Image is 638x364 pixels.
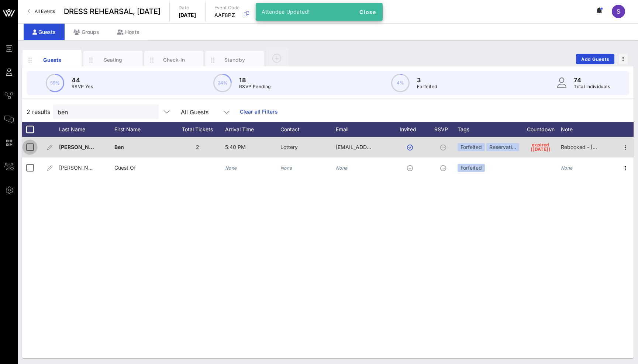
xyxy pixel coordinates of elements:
div: Guests [36,56,69,64]
div: Invited [391,122,432,137]
i: None [336,165,348,171]
span: [PERSON_NAME] [59,164,101,171]
span: Attendee Updated! [262,8,310,15]
i: None [280,165,292,171]
span: Lottery [280,144,298,150]
p: 74 [574,76,610,84]
span: Close [359,9,377,15]
button: Add Guests [576,54,614,64]
div: Groups [65,24,108,40]
div: Standby [218,56,251,63]
div: Note [561,122,616,137]
div: Reservati… [486,143,519,151]
a: Clear all Filters [240,108,278,116]
p: RSVP Pending [239,83,271,90]
div: First Name [114,122,170,137]
div: Arrival Time [225,122,280,137]
div: RSVP [432,122,458,137]
p: 44 [72,76,93,84]
p: Total Individuals [574,83,610,90]
p: [DATE] [179,11,196,19]
div: Email [336,122,391,137]
span: expired ([DATE]) [531,143,551,152]
div: Check-In [158,56,190,63]
p: Forfeited [417,83,437,90]
div: All Guests [181,109,208,115]
p: RSVP Yes [72,83,93,90]
span: [EMAIL_ADDRESS][DOMAIN_NAME] [336,144,425,150]
div: Last Name [59,122,114,137]
span: 5:40 PM [225,144,246,150]
div: Forfeited [458,143,485,151]
span: Ben [114,144,124,150]
span: S [617,8,620,15]
div: Hosts [108,24,148,40]
p: AAF8PZ [214,11,240,19]
span: 2 results [27,107,50,116]
span: All Events [35,8,55,14]
i: None [561,165,573,171]
span: Rebooked - [DATE] [561,144,608,150]
div: 2 [170,137,225,157]
div: Seating [97,56,130,63]
button: Close [356,5,380,18]
i: None [225,165,237,171]
p: Date [179,4,196,11]
a: All Events [24,6,59,17]
div: S [612,5,625,18]
span: [PERSON_NAME] [59,144,103,150]
p: Event Code [214,4,240,11]
div: Forfeited [458,164,485,172]
div: Countdown [520,122,561,137]
div: All Guests [176,104,235,119]
span: Add Guests [581,56,610,62]
span: DRESS REHEARSAL, [DATE] [64,6,161,17]
div: Tags [458,122,520,137]
div: Guests [24,24,65,40]
div: Total Tickets [170,122,225,137]
div: Contact [280,122,336,137]
p: 3 [417,76,437,84]
span: Guest Of [114,164,136,171]
p: 18 [239,76,271,84]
